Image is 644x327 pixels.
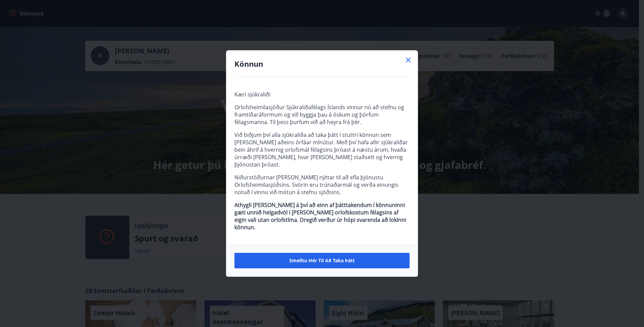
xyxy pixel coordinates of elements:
[234,201,406,231] strong: Athygli [PERSON_NAME] á því að einn af þátttakendum í könnuninni gæti unnið helgadvöl í [PERSON_N...
[234,59,410,69] h4: Könnun
[234,103,410,126] p: Orlofsheimilasjóður Sjúkraliðafélags Íslands vinnur nú að stefnu og framtíðaráformum og vill bygg...
[289,257,355,264] span: Smelltu hér til að taka þátt
[234,131,410,168] p: Við biðjum því alla sjúkraliða að taka þátt í stuttri könnun sem [PERSON_NAME] aðeins örfáar mínú...
[234,91,410,98] p: Kæri sjúkraliði
[234,253,410,268] button: Smelltu hér til að taka þátt
[234,174,410,196] p: Niðurstöðurnar [PERSON_NAME] nýttar til að efla þjónustu Orlofsheimilasjóðsins. Svörin eru trúnað...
